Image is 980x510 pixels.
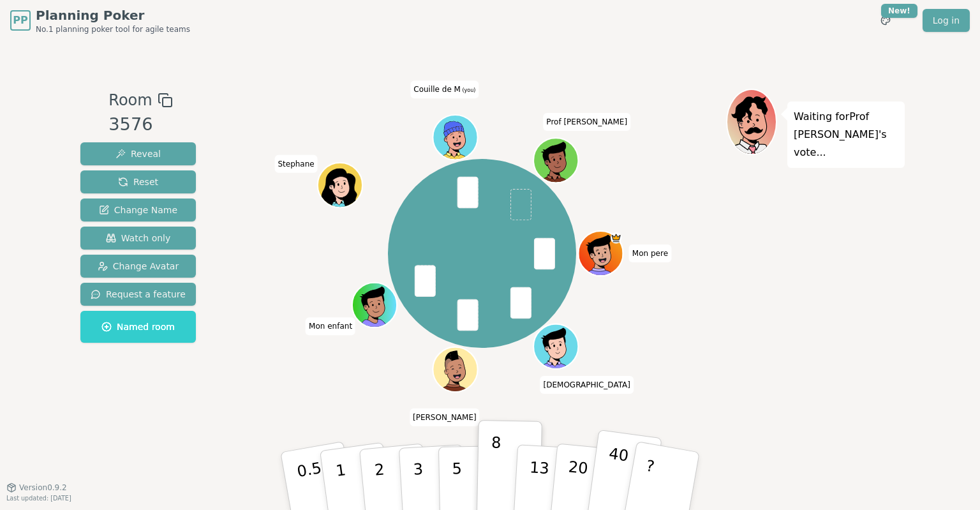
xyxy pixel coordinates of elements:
button: Change Name [80,199,196,221]
div: New! [881,4,917,18]
span: Last updated: [DATE] [6,495,71,502]
span: (you) [461,88,476,94]
a: PPPlanning PokerNo.1 planning poker tool for agile teams [10,6,190,34]
button: Change Avatar [80,255,196,278]
a: Log in [923,9,970,32]
button: Watch only [80,227,196,250]
span: Watch only [106,232,171,244]
p: 8 [490,433,501,502]
button: Request a feature [80,283,196,306]
button: Named room [80,311,196,343]
span: No.1 planning poker tool for agile teams [36,24,190,34]
button: Click to change your avatar [434,117,477,159]
button: Reset [80,170,196,193]
span: Click to change your name [306,318,355,336]
span: Click to change your name [410,81,479,99]
button: Reveal [80,142,196,165]
span: Click to change your name [543,113,630,131]
p: Waiting for Prof [PERSON_NAME] 's vote... [794,108,898,161]
span: Named room [101,320,175,333]
span: Click to change your name [410,409,480,426]
span: Reset [118,176,158,188]
button: New! [874,9,897,32]
span: Version 0.9.2 [19,483,67,493]
span: Change Name [99,204,177,216]
span: Click to change your name [629,244,671,262]
span: Reveal [115,147,161,160]
span: Change Avatar [98,260,179,273]
span: PP [13,13,27,28]
span: Click to change your name [274,155,317,173]
span: Mon pere is the host [611,232,622,244]
span: Room [108,89,152,112]
span: Request a feature [91,288,186,301]
button: Version0.9.2 [6,483,67,493]
div: 3576 [108,112,172,138]
span: Planning Poker [36,6,190,24]
span: Click to change your name [540,376,634,394]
